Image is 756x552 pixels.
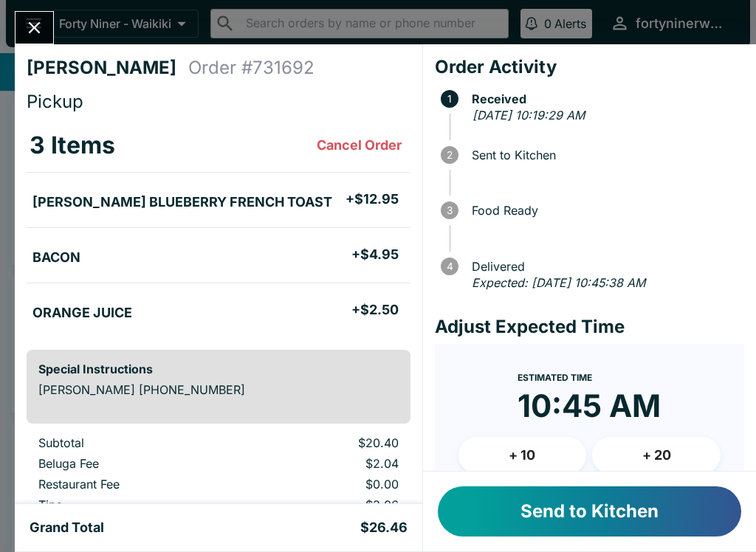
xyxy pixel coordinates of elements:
span: Pickup [27,91,83,112]
time: 10:45 AM [518,387,661,425]
p: Tips [38,497,230,512]
h5: + $2.50 [351,301,399,319]
p: Beluga Fee [38,456,230,471]
button: + 10 [458,437,587,474]
h5: Grand Total [30,519,104,537]
h5: $26.46 [360,519,408,537]
h5: + $4.95 [351,246,399,263]
button: Close [16,12,53,44]
button: Cancel Order [311,131,408,160]
p: $3.06 [253,497,398,512]
text: 1 [447,93,452,105]
h4: Adjust Expected Time [435,316,744,338]
span: Delivered [464,260,744,273]
span: Food Ready [464,204,744,217]
p: Subtotal [38,435,230,450]
h5: BACON [32,249,80,266]
text: 4 [446,261,453,272]
h4: [PERSON_NAME] [27,57,188,79]
table: orders table [27,435,410,539]
h3: 3 Items [30,131,115,160]
button: Send to Kitchen [438,486,741,537]
p: $20.40 [253,435,398,450]
text: 2 [447,149,453,161]
h5: ORANGE JUICE [32,304,132,322]
button: + 20 [592,437,721,474]
text: 3 [447,204,453,216]
p: $2.04 [253,456,398,471]
span: Sent to Kitchen [464,148,744,162]
p: [PERSON_NAME] [PHONE_NUMBER] [38,382,399,397]
h6: Special Instructions [38,362,399,376]
table: orders table [27,119,410,338]
em: Expected: [DATE] 10:45:38 AM [472,275,645,290]
p: $0.00 [253,477,398,491]
em: [DATE] 10:19:29 AM [472,108,585,123]
h5: + $12.95 [346,190,399,208]
span: Estimated Time [518,372,592,383]
h5: [PERSON_NAME] BLUEBERRY FRENCH TOAST [32,193,332,211]
p: Restaurant Fee [38,477,230,491]
h4: Order Activity [435,56,744,78]
span: Received [464,92,744,106]
h4: Order # 731692 [188,57,315,79]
